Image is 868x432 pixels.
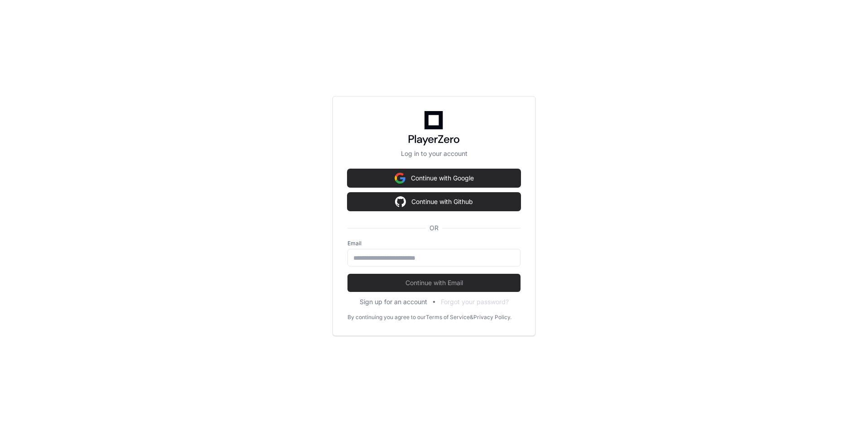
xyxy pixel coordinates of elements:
button: Continue with Github [347,193,521,211]
span: OR [426,223,442,233]
a: Terms of Service [426,314,470,321]
button: Sign up for an account [360,297,427,306]
label: Email [347,240,521,247]
button: Continue with Email [347,274,521,292]
button: Forgot your password? [441,297,509,306]
div: By continuing you agree to our [347,314,426,321]
span: Continue with Email [347,278,521,287]
button: Continue with Google [347,169,521,187]
a: Privacy Policy. [473,314,511,321]
img: Sign in with google [395,169,405,187]
div: & [470,314,473,321]
img: Sign in with google [395,193,406,211]
p: Log in to your account [347,149,521,158]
